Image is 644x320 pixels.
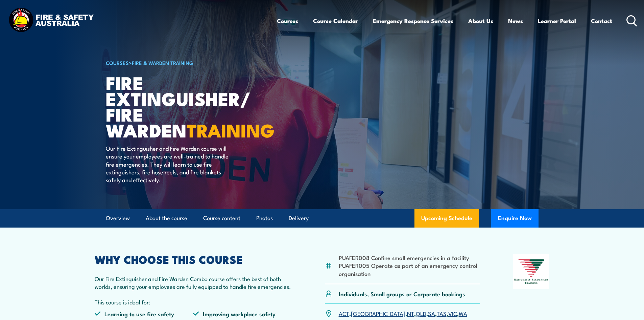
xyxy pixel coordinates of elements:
a: SA [428,309,435,317]
a: Upcoming Schedule [414,209,479,228]
a: QLD [416,309,426,317]
a: [GEOGRAPHIC_DATA] [351,309,405,317]
h2: WHY CHOOSE THIS COURSE [95,254,292,264]
a: Fire & Warden Training [132,59,193,66]
a: ACT [339,309,349,317]
p: , , , , , , , [339,310,467,317]
a: WA [459,309,467,317]
a: Courses [277,12,298,30]
a: About Us [468,12,493,30]
a: Contact [591,12,612,30]
p: This course is ideal for: [95,298,292,306]
a: Learner Portal [538,12,576,30]
img: Nationally Recognised Training logo. [513,254,550,289]
p: Our Fire Extinguisher and Fire Warden Combo course offers the best of both worlds, ensuring your ... [95,275,292,291]
a: About the course [146,209,187,227]
p: Our Fire Extinguisher and Fire Warden course will ensure your employees are well-trained to handl... [106,144,229,184]
button: Enquire Now [491,209,539,228]
a: Course Calendar [313,12,358,30]
a: TAS [437,309,447,317]
a: Emergency Response Services [373,12,453,30]
li: PUAFER008 Confine small emergencies in a facility [339,254,480,261]
h1: Fire Extinguisher/ Fire Warden [106,74,273,138]
strong: TRAINING [187,115,275,144]
a: Course content [203,209,240,227]
a: Overview [106,209,130,227]
a: NT [407,309,414,317]
a: COURSES [106,59,129,66]
h6: > [106,59,273,67]
p: Individuals, Small groups or Corporate bookings [339,290,465,298]
a: VIC [448,309,457,317]
a: News [508,12,523,30]
a: Delivery [289,209,309,227]
a: Photos [256,209,273,227]
li: PUAFER005 Operate as part of an emergency control organisation [339,261,480,277]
